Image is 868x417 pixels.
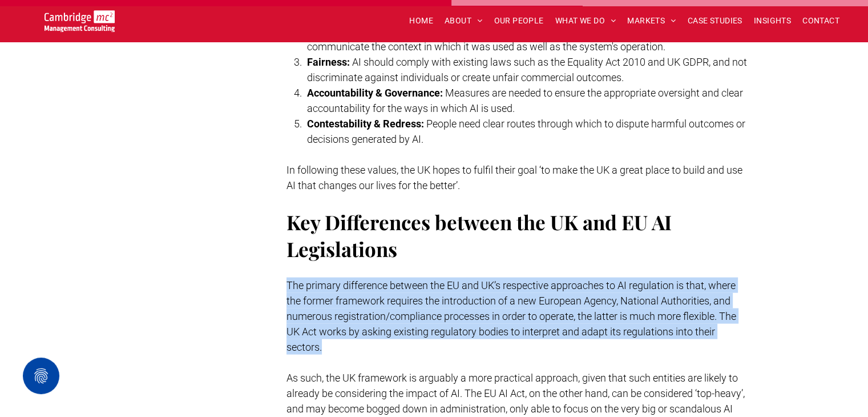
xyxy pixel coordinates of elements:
[45,12,115,24] a: Your Business Transformed | Cambridge Management Consulting
[748,12,797,30] a: INSIGHTS
[307,56,350,68] span: Fairness:
[550,12,622,30] a: WHAT WE DO
[307,56,747,83] span: AI should comply with existing laws such as the Equality Act 2010 and UK GDPR, and not discrimina...
[286,164,742,191] span: In following these values, the UK hopes to fulfil their goal ‘to make the UK a great place to bui...
[797,12,845,30] a: CONTACT
[45,10,115,32] img: Go to Homepage
[621,12,681,30] a: MARKETS
[307,25,701,53] span: Organisations developing and deploying AI should be able to communicate the context in which it w...
[439,12,488,30] a: ABOUT
[286,279,736,353] span: The primary difference between the EU and UK’s respective approaches to AI regulation is that, wh...
[286,209,672,262] span: Key Differences between the UK and EU AI Legislations
[307,87,743,114] span: Measures are needed to ensure the appropriate oversight and clear accountability for the ways in ...
[307,87,443,99] span: Accountability & Governance:
[403,12,439,30] a: HOME
[307,118,424,130] span: Contestability & Redress:
[307,118,745,145] span: People need clear routes through which to dispute harmful outcomes or decisions generated by AI.
[488,12,549,30] a: OUR PEOPLE
[682,12,748,30] a: CASE STUDIES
